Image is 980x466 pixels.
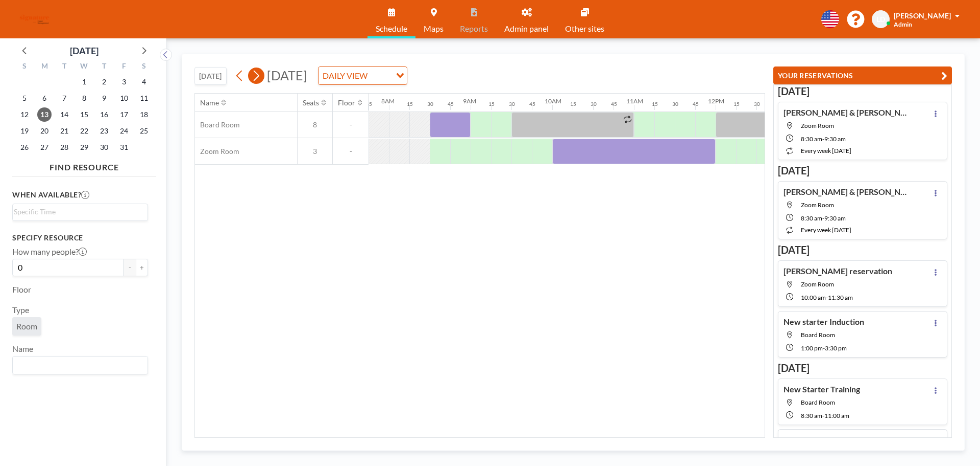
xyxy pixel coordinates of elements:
[15,60,35,74] div: S
[70,43,99,58] div: [DATE]
[94,60,114,74] div: T
[77,107,91,122] span: Wednesday, October 15, 2025
[672,101,678,107] div: 30
[12,284,31,295] label: Floor
[12,305,29,315] label: Type
[57,124,71,138] span: Tuesday, October 21, 2025
[200,98,219,107] div: Name
[376,25,407,33] span: Schedule
[371,69,390,82] input: Search for option
[35,60,55,74] div: M
[366,101,372,107] div: 45
[822,214,824,222] span: -
[801,398,835,406] span: Board Room
[97,107,111,122] span: Thursday, October 16, 2025
[195,147,239,156] span: Zoom Room
[407,101,413,107] div: 15
[77,75,91,89] span: Wednesday, October 1, 2025
[117,140,131,154] span: Friday, October 31, 2025
[77,140,91,154] span: Wednesday, October 29, 2025
[17,91,32,105] span: Sunday, October 5, 2025
[303,98,319,107] div: Seats
[77,91,91,105] span: Wednesday, October 8, 2025
[778,243,947,256] h3: [DATE]
[591,101,597,107] div: 30
[894,11,951,20] span: [PERSON_NAME]
[333,120,369,129] span: -
[424,25,444,33] span: Maps
[773,66,952,84] button: YOUR RESERVATIONS
[14,359,142,372] input: Search for option
[124,259,136,276] button: -
[460,25,488,33] span: Reports
[693,101,699,107] div: 45
[778,85,947,98] h3: [DATE]
[488,101,495,107] div: 15
[822,412,824,419] span: -
[825,344,847,352] span: 3:30 PM
[801,412,822,419] span: 8:30 AM
[783,384,860,394] h4: New Starter Training
[783,107,911,118] h4: [PERSON_NAME] & [PERSON_NAME] - Weekly catch up
[137,91,151,105] span: Saturday, October 11, 2025
[783,187,911,197] h4: [PERSON_NAME] & [PERSON_NAME] - Weekly catch up
[801,201,834,209] span: Zoom Room
[17,140,32,154] span: Sunday, October 26, 2025
[824,135,846,143] span: 9:30 AM
[16,9,53,30] img: organization-logo
[778,164,947,177] h3: [DATE]
[529,101,535,107] div: 45
[801,147,851,154] span: every week [DATE]
[12,158,156,172] h4: FIND RESOURCE
[17,107,32,122] span: Sunday, October 12, 2025
[824,412,849,419] span: 11:00 AM
[801,280,834,288] span: Zoom Room
[338,98,355,107] div: Floor
[801,214,822,222] span: 8:30 AM
[381,97,395,105] div: 8AM
[504,25,549,33] span: Admin panel
[778,362,947,374] h3: [DATE]
[876,15,885,24] span: LD
[801,344,823,352] span: 1:00 PM
[137,124,151,138] span: Saturday, October 25, 2025
[652,101,658,107] div: 15
[12,233,148,242] h3: Specify resource
[97,91,111,105] span: Thursday, October 9, 2025
[75,60,94,74] div: W
[195,120,240,129] span: Board Room
[13,357,148,374] div: Search for option
[298,120,332,129] span: 8
[463,97,476,105] div: 9AM
[708,97,724,105] div: 12PM
[545,97,561,105] div: 10AM
[298,147,332,156] span: 3
[611,101,617,107] div: 45
[509,101,515,107] div: 30
[117,75,131,89] span: Friday, October 3, 2025
[12,247,87,257] label: How many people?
[57,91,71,105] span: Tuesday, October 7, 2025
[822,135,824,143] span: -
[37,124,52,138] span: Monday, October 20, 2025
[801,122,834,129] span: Zoom Room
[565,25,604,33] span: Other sites
[801,135,822,143] span: 8:30 AM
[14,206,142,217] input: Search for option
[783,317,864,327] h4: New starter Induction
[894,20,912,28] span: Admin
[117,107,131,122] span: Friday, October 17, 2025
[137,75,151,89] span: Saturday, October 4, 2025
[267,68,307,83] span: [DATE]
[783,435,857,445] h4: New starter training
[626,97,643,105] div: 11AM
[318,67,407,84] div: Search for option
[333,147,369,156] span: -
[826,294,828,301] span: -
[12,344,33,354] label: Name
[448,101,454,107] div: 45
[801,331,835,339] span: Board Room
[321,69,370,82] span: DAILY VIEW
[97,124,111,138] span: Thursday, October 23, 2025
[17,124,32,138] span: Sunday, October 19, 2025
